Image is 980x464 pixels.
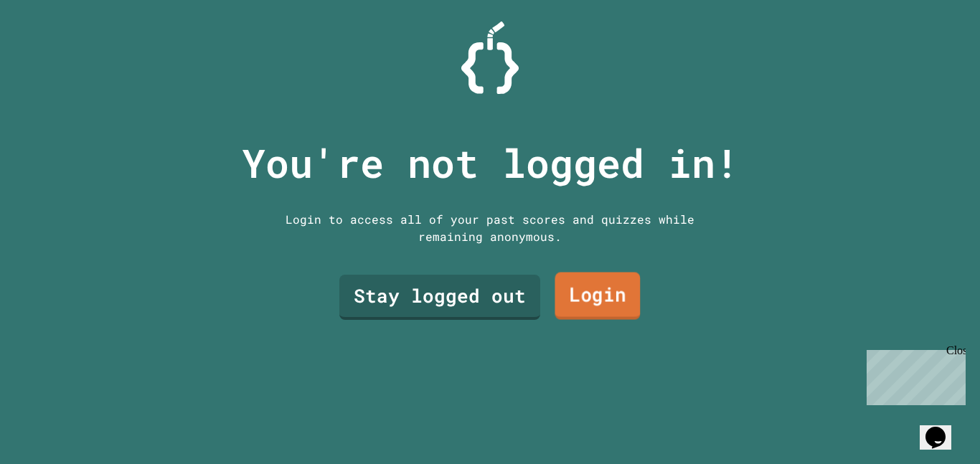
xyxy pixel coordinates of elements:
[275,211,705,245] div: Login to access all of your past scores and quizzes while remaining anonymous.
[920,407,966,450] iframe: chat widget
[339,275,540,320] a: Stay logged out
[461,22,519,94] img: Logo.svg
[242,133,739,193] p: You're not logged in!
[861,344,966,405] iframe: chat widget
[555,273,640,320] a: Login
[6,6,99,91] div: Chat with us now!Close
